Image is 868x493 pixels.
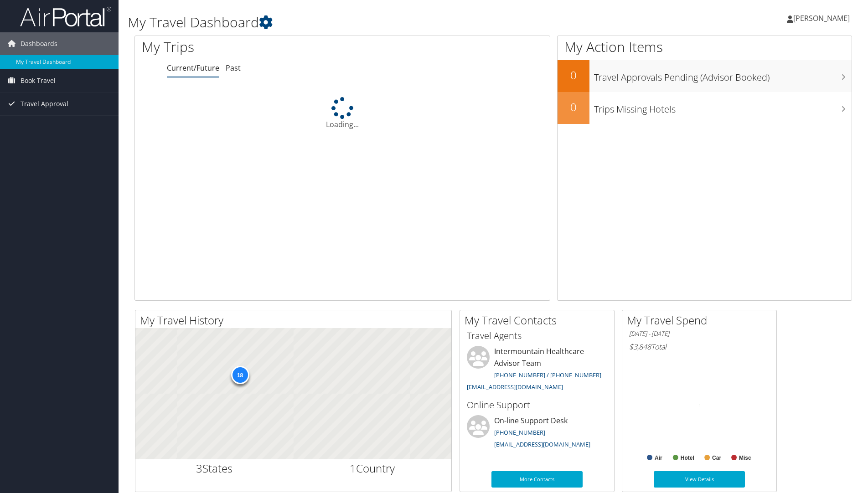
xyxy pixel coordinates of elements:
h2: States [142,461,287,476]
a: [PHONE_NUMBER] / [PHONE_NUMBER] [494,371,601,379]
div: 18 [231,365,249,384]
a: More Contacts [491,471,583,488]
text: Misc [739,455,751,461]
h3: Travel Agents [467,329,607,342]
h2: Country [300,461,445,476]
h3: Travel Approvals Pending (Advisor Booked) [594,67,852,84]
a: [PHONE_NUMBER] [494,428,545,437]
a: Current/Future [167,63,219,73]
div: Loading... [135,97,550,130]
li: Intermountain Healthcare Advisor Team [462,346,612,395]
h6: [DATE] - [DATE] [629,329,770,338]
a: [EMAIL_ADDRESS][DOMAIN_NAME] [494,440,590,448]
li: On-line Support Desk [462,415,612,452]
text: Car [712,455,721,461]
h2: 0 [558,67,589,83]
a: 0Travel Approvals Pending (Advisor Booked) [558,60,852,92]
h1: My Travel Dashboard [128,13,615,32]
h2: My Travel History [140,313,451,328]
a: View Details [654,471,745,488]
h2: 0 [558,99,589,115]
text: Air [655,455,662,461]
span: Book Travel [21,69,56,92]
h1: My Trips [142,37,370,56]
span: $3,848 [629,342,651,352]
a: [PERSON_NAME] [787,5,859,32]
h3: Trips Missing Hotels [594,98,852,116]
img: airportal-logo.png [20,6,111,27]
a: [EMAIL_ADDRESS][DOMAIN_NAME] [467,383,563,391]
span: 3 [196,461,202,476]
h6: Total [629,342,770,352]
h2: My Travel Spend [627,313,776,328]
span: 1 [350,461,356,476]
span: Travel Approval [21,92,68,115]
h1: My Action Items [558,37,852,56]
text: Hotel [681,455,694,461]
h2: My Travel Contacts [465,313,614,328]
h3: Online Support [467,399,607,411]
a: 0Trips Missing Hotels [558,92,852,124]
span: [PERSON_NAME] [793,13,850,23]
span: Dashboards [21,32,57,55]
a: Past [226,63,241,73]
